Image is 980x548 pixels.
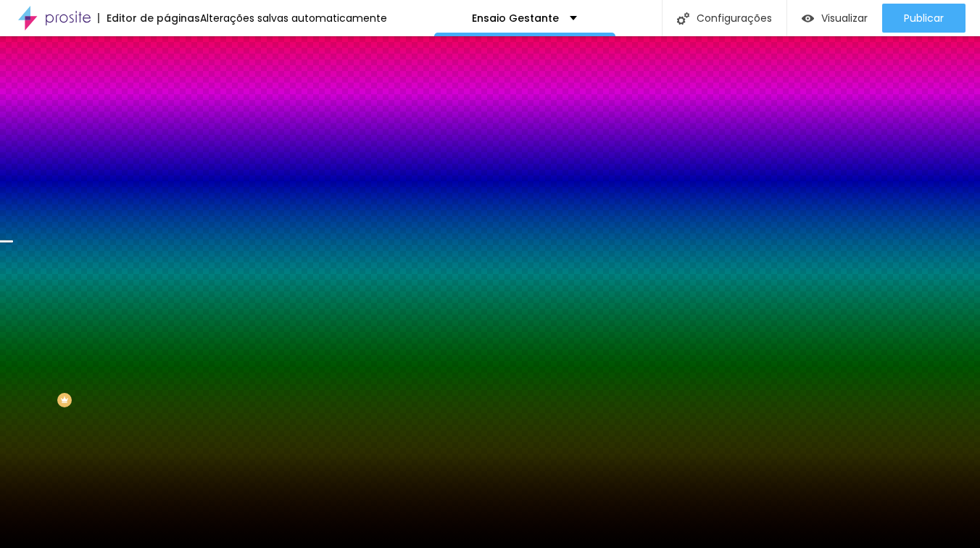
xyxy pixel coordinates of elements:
span: Publicar [904,12,944,24]
img: view-1.svg [802,12,814,25]
div: Alterações salvas automaticamente [200,13,387,23]
p: Ensaio Gestante [472,13,559,23]
button: Publicar [882,4,966,33]
div: Editor de páginas [98,13,200,23]
span: Visualizar [821,12,868,24]
button: Visualizar [787,4,882,33]
img: Icone [677,12,689,25]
